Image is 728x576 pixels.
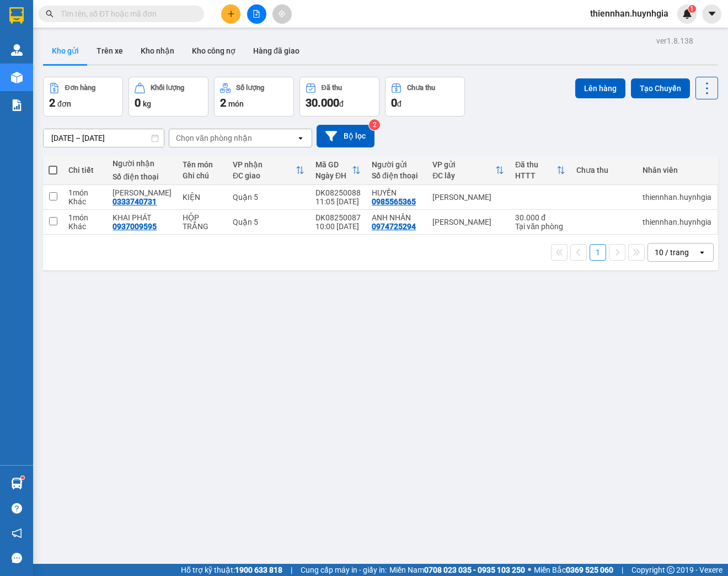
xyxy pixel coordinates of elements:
[183,213,222,231] div: HỘP TRẮNG
[389,564,525,576] span: Miền Nam
[424,566,525,574] strong: 0708 023 035 - 0935 103 250
[221,4,240,24] button: plus
[299,77,379,117] button: Đã thu30.000đ
[575,78,625,98] button: Lên hàng
[515,171,556,180] div: HTTT
[183,171,222,180] div: Ghi chú
[372,222,416,231] div: 0974725294
[105,36,194,51] div: 0333740731
[113,222,157,231] div: 0937009595
[11,44,23,56] img: warehouse-icon
[278,10,286,18] span: aim
[576,166,631,175] div: Chưa thu
[151,84,184,92] div: Khối lượng
[427,156,510,185] th: Toggle SortBy
[11,99,23,111] img: solution-icon
[432,218,504,226] div: [PERSON_NAME]
[68,188,101,197] div: 1 món
[432,171,495,180] div: ĐC lấy
[372,171,421,180] div: Số điện thoại
[105,9,194,23] div: Quận 5
[220,96,226,109] span: 2
[68,197,101,206] div: Khác
[12,553,22,563] span: message
[310,156,366,185] th: Toggle SortBy
[183,160,222,169] div: Tên món
[46,10,53,18] span: search
[590,244,606,261] button: 1
[176,133,252,144] div: Chọn văn phòng nhận
[68,213,101,222] div: 1 món
[315,160,352,169] div: Mã GD
[68,222,101,231] div: Khác
[698,248,706,257] svg: open
[432,193,504,202] div: [PERSON_NAME]
[315,171,352,180] div: Ngày ĐH
[707,9,717,19] span: caret-down
[233,160,296,169] div: VP nhận
[306,96,339,109] span: 30.000
[227,156,310,185] th: Toggle SortBy
[113,188,172,197] div: CHỊ LUÂN
[253,10,260,18] span: file-add
[643,166,711,175] div: Nhân viên
[44,129,164,147] input: Select a date range.
[11,72,23,83] img: warehouse-icon
[61,8,191,20] input: Tìm tên, số ĐT hoặc mã đơn
[296,134,305,142] svg: open
[11,478,23,489] img: warehouse-icon
[515,213,565,222] div: 30.000 đ
[322,84,342,92] div: Đã thu
[515,160,556,169] div: Đã thu
[9,7,24,24] img: logo-vxr
[385,77,465,117] button: Chưa thu0đ
[233,171,296,180] div: ĐC giao
[247,4,266,24] button: file-add
[690,5,694,13] span: 1
[233,193,304,202] div: Quận 5
[12,528,22,538] span: notification
[622,564,623,576] span: |
[43,38,88,64] button: Kho gửi
[688,5,696,13] sup: 1
[643,218,711,226] div: thiennhan.huynhgia
[228,99,244,108] span: món
[236,84,264,92] div: Số lượng
[372,188,421,197] div: HUYỀN
[655,247,689,258] div: 10 / trang
[9,34,98,47] div: HUYỀN
[9,9,98,34] div: [PERSON_NAME]
[113,172,172,181] div: Số điện thoại
[397,99,402,108] span: đ
[581,7,677,20] span: thiennhan.huynhgia
[129,77,208,117] button: Khối lượng0kg
[135,96,141,109] span: 0
[643,193,711,202] div: thiennhan.huynhgia
[301,564,387,576] span: Cung cấp máy in - giấy in:
[372,197,416,206] div: 0985565365
[43,77,123,117] button: Đơn hàng2đơn
[244,38,308,64] button: Hàng đã giao
[227,10,235,18] span: plus
[372,213,421,222] div: ANH NHÂN
[566,566,613,574] strong: 0369 525 060
[233,218,304,226] div: Quận 5
[391,96,397,109] span: 0
[183,38,244,64] button: Kho công nợ
[656,35,693,47] div: ver 1.8.138
[315,222,361,231] div: 10:00 [DATE]
[12,503,22,514] span: question-circle
[631,78,690,98] button: Tạo Chuyến
[9,9,26,21] span: Gửi:
[682,9,692,19] img: icon-new-feature
[113,213,172,222] div: KHAI PHÁT
[272,4,292,24] button: aim
[432,160,495,169] div: VP gửi
[372,160,421,169] div: Người gửi
[65,84,95,92] div: Đơn hàng
[183,193,222,202] div: KIỆN
[105,10,132,22] span: Nhận:
[667,566,675,574] span: copyright
[315,213,361,222] div: DK08250087
[315,197,361,206] div: 11:05 [DATE]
